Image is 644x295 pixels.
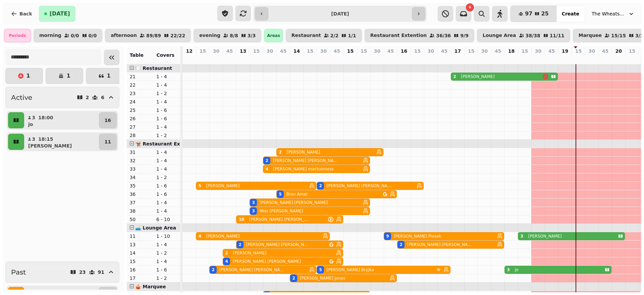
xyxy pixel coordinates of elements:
span: 97 [525,11,532,16]
p: 11 [129,233,151,240]
div: 3 [252,208,255,214]
p: 30 [589,48,595,54]
p: Marquee [579,33,602,38]
div: 2 [212,267,214,272]
p: 9 [388,56,393,62]
p: [PERSON_NAME] [PERSON_NAME] [219,267,284,272]
p: 0 [616,56,621,62]
p: 18 [508,48,515,54]
p: 15 [629,48,635,54]
p: 14 [293,48,300,54]
p: 18 [240,56,246,62]
p: 3 / 3 [635,33,644,38]
p: 15 [575,48,582,54]
p: 15 [347,48,354,54]
p: 26 [129,115,151,122]
span: 25 [541,11,548,16]
div: 10 [238,217,244,222]
p: 1 - 6 [156,266,178,273]
span: 🎪 Marquee [135,284,166,289]
div: 3 [252,200,255,205]
p: [PERSON_NAME] [PERSON_NAME] [249,217,311,222]
p: 28 [129,132,151,139]
p: 15 [307,48,313,54]
p: 0 [629,56,635,62]
p: 7 [280,56,286,62]
button: Past2391 [5,261,119,283]
h2: Active [11,93,32,102]
div: Periods [4,29,31,42]
div: Areas [264,29,283,42]
button: Restaurant Extention36/369/9 [365,29,474,42]
span: Table [129,52,144,58]
p: 6 - 10 [156,216,178,223]
p: 32 [129,157,151,164]
p: 1 - 4 [156,166,178,172]
p: 37 [129,199,151,206]
p: 30 [320,48,327,54]
p: 17 [129,275,151,282]
p: 22 / 22 [170,33,185,38]
p: 0 / 0 [71,33,79,38]
p: morning [39,33,61,38]
p: 1 - 4 [156,157,178,164]
p: 0 [562,56,568,62]
p: 27 [129,124,151,130]
span: 6 [469,6,471,9]
p: 1 - 6 [156,115,178,122]
p: 31 [129,149,151,156]
p: 45 [387,48,394,54]
p: 16 [105,117,111,124]
div: 2 [279,150,281,155]
button: 318:00jo [25,112,98,128]
p: 2 [455,56,460,62]
p: 7 [321,56,326,62]
p: 1 - 4 [156,199,178,206]
p: 45 [495,48,501,54]
p: 12 [186,48,192,54]
p: [PERSON_NAME] [28,142,72,149]
div: 5 [198,183,201,188]
div: 2 [292,276,295,281]
p: 1 - 4 [156,258,178,265]
p: 14 [129,250,151,256]
div: 4 [198,234,201,239]
p: 11 [105,138,111,145]
p: jo [515,267,519,272]
button: Back [5,6,38,22]
p: 38 / 38 [526,33,540,38]
div: 2 [225,250,228,256]
p: Miss [PERSON_NAME] [260,208,303,214]
p: 1 - 2 [156,132,178,139]
p: 3 / 3 [248,33,256,38]
p: 3 [508,56,514,62]
button: The Wheatsheaf [588,8,639,20]
p: 1 / 1 [348,33,356,38]
p: 0 [535,56,541,62]
p: 1 [26,73,30,79]
p: afternoon [111,33,137,38]
p: 1 [66,73,70,79]
p: 1 - 4 [156,124,178,130]
span: Covers [156,52,174,58]
p: Bron Amer [286,192,308,197]
p: 15 [200,48,206,54]
p: 0 / 0 [89,33,97,38]
button: Lounge Area38/3811/11 [477,29,570,42]
p: [PERSON_NAME] mactuinness [273,166,334,172]
p: 8 [294,56,299,62]
p: [PERSON_NAME] [233,250,267,256]
div: 9 [386,234,389,239]
span: 🛋️ Lounge Area [135,225,176,230]
p: 45 [441,48,447,54]
p: Restaurant Extention [370,33,427,38]
p: 16 [129,266,151,273]
p: 15 [129,258,151,265]
p: 21 [129,73,151,80]
p: 33 [129,166,151,172]
p: 9 / 9 [460,33,469,38]
p: 25 [129,107,151,114]
p: [PERSON_NAME] Jones [300,276,345,281]
p: evening [199,33,220,38]
p: 18:15 [38,136,53,142]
